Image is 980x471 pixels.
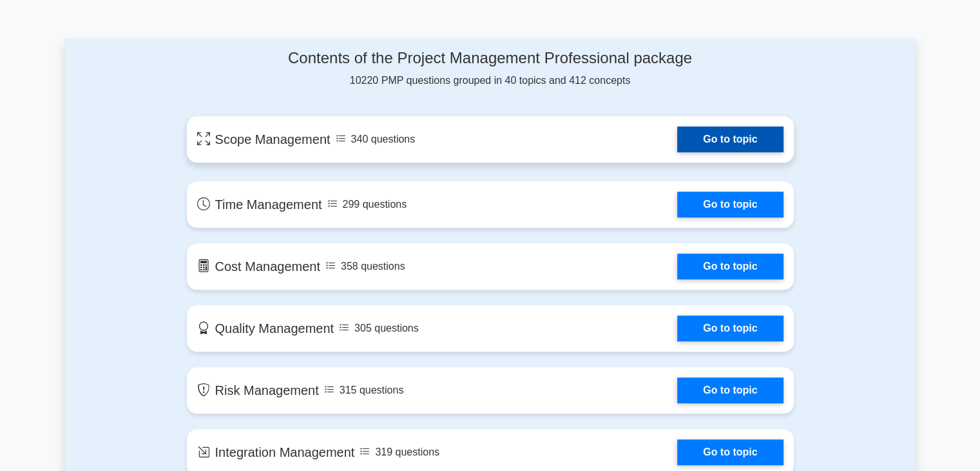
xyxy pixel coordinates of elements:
a: Go to topic [677,377,783,403]
div: 10220 PMP questions grouped in 40 topics and 412 concepts [187,49,794,88]
a: Go to topic [677,316,783,341]
a: Go to topic [677,192,783,217]
a: Go to topic [677,254,783,279]
h4: Contents of the Project Management Professional package [187,49,794,68]
a: Go to topic [677,439,783,465]
a: Go to topic [677,126,783,152]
